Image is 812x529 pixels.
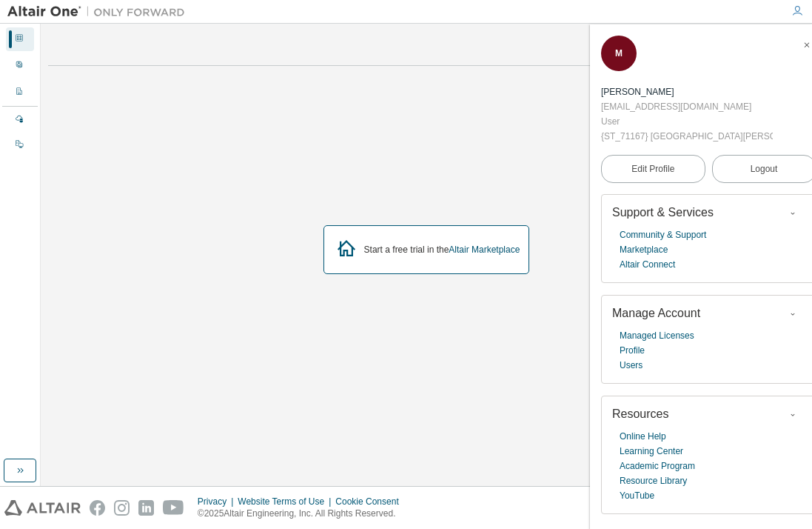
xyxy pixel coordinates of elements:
div: Marianne Angela Balanza [601,84,773,99]
a: Marketplace [620,242,668,257]
a: Community & Support [620,227,706,242]
a: Academic Program [620,459,695,473]
span: Edit Profile [631,163,674,175]
span: Resources [612,407,668,420]
div: Cookie Consent [335,496,407,508]
div: Privacy [198,496,238,508]
div: Dashboard [6,27,34,51]
div: On Prem [6,133,34,157]
span: Manage Account [612,307,700,319]
img: altair_logo.svg [4,500,81,516]
div: [EMAIL_ADDRESS][DOMAIN_NAME] [601,99,773,114]
div: {ST_71167} [GEOGRAPHIC_DATA][PERSON_NAME] [601,129,773,144]
div: User [601,114,773,129]
a: Learning Center [620,444,683,459]
p: © 2025 Altair Engineering, Inc. All Rights Reserved. [198,508,408,520]
span: M [615,48,623,59]
span: Support & Services [612,206,714,219]
a: Edit Profile [601,155,705,183]
a: Altair Marketplace [449,244,520,255]
div: Website Terms of Use [238,496,335,508]
img: instagram.svg [114,500,130,516]
div: User Profile [6,54,34,78]
span: Logout [751,162,778,176]
div: Start a free trial in the [364,244,520,256]
img: Altair One [7,4,192,19]
a: Profile [620,343,645,358]
a: Managed Licenses [620,328,694,343]
a: Users [620,358,642,373]
div: Company Profile [6,81,34,104]
a: Resource Library [620,473,687,488]
a: YouTube [620,488,654,503]
img: youtube.svg [163,500,184,516]
a: Altair Connect [620,257,675,272]
img: linkedin.svg [138,500,154,516]
div: Managed [6,108,34,132]
a: Online Help [620,429,666,444]
img: facebook.svg [90,500,105,516]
